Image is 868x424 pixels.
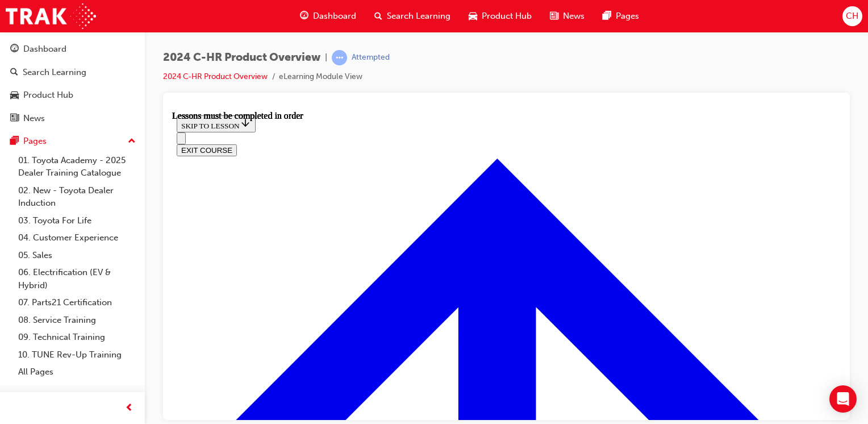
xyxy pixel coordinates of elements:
span: Search Learning [387,10,450,23]
div: Dashboard [23,43,66,56]
button: SKIP TO LESSON [5,5,84,22]
span: search-icon [10,68,18,78]
span: pages-icon [10,136,19,147]
nav: Navigation menu [5,22,664,45]
a: Search Learning [5,62,140,83]
a: News [5,108,140,129]
button: Open navigation menu [5,22,14,34]
span: car-icon [469,9,477,23]
span: pages-icon [603,9,611,23]
a: Dashboard [5,39,140,60]
span: 2024 C-HR Product Overview [163,51,320,64]
span: news-icon [550,9,558,23]
li: eLearning Module View [279,70,362,84]
span: Dashboard [313,10,356,23]
a: 03. Toyota For Life [14,212,140,230]
span: News [563,10,585,23]
a: search-iconSearch Learning [365,5,460,28]
span: guage-icon [10,44,19,55]
div: News [23,112,45,125]
a: 08. Service Training [14,311,140,329]
a: Product Hub [5,85,140,106]
a: pages-iconPages [594,5,648,28]
a: news-iconNews [541,5,594,28]
img: Trak [6,3,96,29]
a: car-iconProduct Hub [460,5,541,28]
div: Search Learning [23,66,86,79]
span: learningRecordVerb_ATTEMPT-icon [332,50,347,65]
a: 07. Parts21 Certification [14,294,140,311]
span: | [325,51,327,64]
button: Pages [5,131,140,152]
a: 04. Customer Experience [14,229,140,247]
span: prev-icon [125,401,133,415]
span: news-icon [10,114,19,124]
a: All Pages [14,363,140,381]
a: 05. Sales [14,247,140,264]
a: 09. Technical Training [14,329,140,346]
a: guage-iconDashboard [291,5,365,28]
span: search-icon [374,9,382,23]
span: SKIP TO LESSON [9,11,79,19]
span: Pages [616,10,639,23]
div: Product Hub [23,89,73,102]
span: car-icon [10,90,19,101]
div: Attempted [352,52,390,63]
a: 10. TUNE Rev-Up Training [14,346,140,364]
button: DashboardSearch LearningProduct HubNews [5,36,140,131]
a: 2024 C-HR Product Overview [163,72,268,81]
span: CH [846,10,858,23]
button: CH [842,6,862,26]
span: up-icon [128,134,136,149]
a: 06. Electrification (EV & Hybrid) [14,264,140,294]
span: guage-icon [300,9,308,23]
a: 01. Toyota Academy - 2025 Dealer Training Catalogue [14,152,140,182]
div: Open Intercom Messenger [829,385,857,413]
a: 02. New - Toyota Dealer Induction [14,182,140,212]
button: EXIT COURSE [5,34,65,45]
span: Product Hub [482,10,532,23]
div: Pages [23,135,47,148]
